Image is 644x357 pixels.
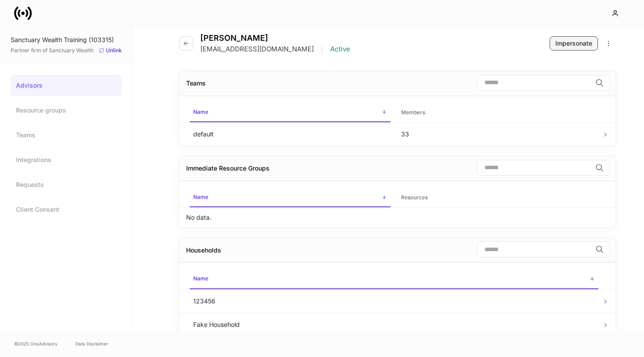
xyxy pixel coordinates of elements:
[321,45,323,54] p: |
[11,75,122,96] a: Advisors
[200,45,314,54] p: [EMAIL_ADDRESS][DOMAIN_NAME]
[190,270,598,289] span: Name
[75,340,108,347] a: Data Disclaimer
[394,122,602,146] td: 33
[11,149,122,171] a: Integrations
[550,36,598,50] button: Impersonate
[398,104,598,122] span: Members
[11,124,122,146] a: Teams
[186,79,206,88] div: Teams
[11,199,122,220] a: Client Consent
[193,274,208,283] h6: Name
[186,313,602,336] td: Fake Household
[190,188,390,207] span: Name
[186,289,602,313] td: 123456
[186,213,211,222] p: No data.
[193,108,208,116] h6: Name
[190,103,390,122] span: Name
[330,45,350,54] p: Active
[401,108,425,116] h6: Members
[49,47,94,54] a: Sanctuary Wealth
[14,340,58,347] span: © 2025 OneAdvisory
[11,35,122,44] div: Sanctuary Wealth Training (103315)
[401,193,428,202] h6: Resources
[186,122,394,146] td: default
[186,246,221,255] div: Households
[193,193,208,201] h6: Name
[200,33,350,43] h4: [PERSON_NAME]
[186,164,269,173] div: Immediate Resource Groups
[11,100,122,121] a: Resource groups
[99,46,122,55] button: Unlink
[11,174,122,195] a: Requests
[11,47,94,54] span: Partner firm of
[555,39,592,48] div: Impersonate
[398,189,598,207] span: Resources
